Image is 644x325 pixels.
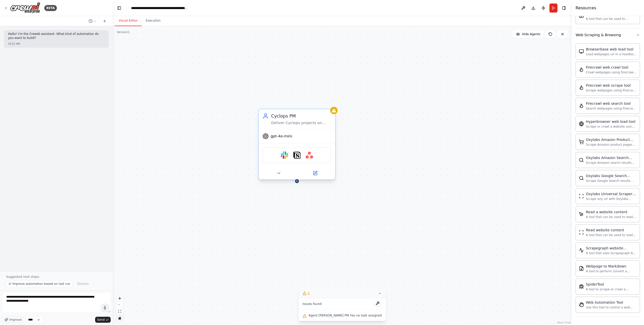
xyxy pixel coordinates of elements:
[116,295,123,302] button: zoom in
[586,282,637,287] div: SpiderTool
[576,41,640,317] div: Web Scraping & Browsing
[579,85,584,90] img: FirecrawlScrapeWebsiteTool
[116,308,123,315] button: fit view
[116,5,123,12] button: Hide left sidebar
[579,230,584,235] img: ScrapeWebsiteTool
[101,304,109,311] button: Click to speak your automation idea
[579,194,584,199] img: OxylabsUniversalScraperTool
[586,119,637,124] div: Hyperbrowser web load tool
[87,18,99,24] button: Switch to previous chat
[586,300,637,305] div: Web Automation Tool
[44,5,57,11] div: BETA
[560,5,568,12] button: Hide right sidebar
[586,305,637,309] div: Use this tool to control a web browser and interact with websites using natural language. Capabil...
[586,155,637,160] div: Oxylabs Amazon Search Scraper tool
[586,209,637,214] div: Read a website content
[586,233,637,237] div: A tool that can be used to read a website content.
[95,317,111,323] button: Send
[142,16,165,26] button: Execution
[579,157,584,162] img: OxylabsAmazonSearchScraperTool
[586,179,637,183] div: Scrape Google Search results with Oxylabs Google Search Scraper
[586,215,637,219] div: A tool that can be used to read a website content.
[586,125,637,129] div: Scrape or crawl a website using Hyperbrowser and return the contents in properly formatted markdo...
[579,284,584,289] img: SpiderTool
[576,32,621,37] div: Web Scraping & Browsing
[522,32,540,36] span: Hide Agents
[579,49,584,54] img: BrowserbaseLoadTool
[9,318,22,322] span: Improve
[10,2,40,14] img: Logo
[131,6,188,11] nav: breadcrumb
[270,134,292,139] span: gpt-4o-mini
[8,42,105,46] div: 10:51 AM
[586,52,637,56] div: Load webpages url in a headless browser using Browserbase and return the contents
[586,137,637,142] div: Oxylabs Amazon Product Scraper tool
[586,161,637,165] div: Scrape Amazon search results with Oxylabs Amazon Search Scraper
[576,28,640,41] button: Web Scraping & Browsing
[586,287,637,291] div: A tool to scrape or crawl a website and return LLM-ready content.
[557,321,571,324] a: React Flow attribution
[579,176,584,181] img: OxylabsGoogleSearchScraperTool
[77,282,89,286] span: Dismiss
[303,302,322,306] span: Issues found
[579,67,584,72] img: FirecrawlCrawlWebsiteTool
[513,30,543,38] button: Hide Agents
[97,318,105,322] span: Send
[299,289,386,298] button: 1
[298,169,333,177] button: Open in side panel
[579,266,584,271] img: SerplyWebpageToMarkdownTool
[586,191,637,196] div: Oxylabs Universal Scraper tool
[115,16,142,26] button: Visual Editor
[101,18,109,24] button: Start a new chat
[308,291,310,296] span: 1
[586,88,637,92] div: Scrape webpages using Firecrawl and return the contents
[586,47,637,52] div: Browserbase web load tool
[116,295,123,321] div: React Flow controls
[586,83,637,88] div: Firecrawl web scrape tool
[586,70,637,74] div: Crawl webpages using Firecrawl and return the contents
[271,120,332,125] div: Deliver Cyclops projects on time, on budget, with zero surprises by managing tasks, budgets, appr...
[579,248,584,253] img: ScrapegraphScrapeTool
[281,151,288,159] img: Slack
[586,65,637,70] div: Firecrawl web crawl tool
[258,110,336,181] div: Cyclops PMDeliver Cyclops projects on time, on budget, with zero surprises by managing tasks, bud...
[586,228,637,233] div: Read website content
[306,151,313,159] img: Asana
[116,315,123,321] button: toggle interactivity
[2,316,24,323] button: Improve
[309,313,382,317] span: Agent [PERSON_NAME] PM has no task assigned
[579,212,584,217] img: ScrapeElementFromWebsiteTool
[271,113,332,119] div: Cyclops PM
[586,269,637,273] div: A tool to perform convert a webpage to markdown to make it easier for LLMs to understand
[586,264,637,269] div: Webpage to Markdown
[8,32,105,40] p: Hello! I'm the CrewAI assistant. What kind of automation do you want to build?
[586,197,637,201] div: Scrape any url with Oxylabs Universal Scraper
[586,17,637,21] div: A tool that can be used to semantic search a query from a Youtube Video content.
[12,282,70,286] span: Improve automation based on last run
[579,121,584,126] img: HyperbrowserLoadTool
[586,173,637,178] div: Oxylabs Google Search Scraper tool
[74,280,91,287] button: Dismiss
[586,101,637,106] div: Firecrawl web search tool
[579,302,584,307] img: StagehandTool
[6,275,107,279] p: Suggested next steps:
[6,280,72,287] button: Improve automation based on last run
[579,103,584,108] img: FirecrawlSearchTool
[579,139,584,144] img: OxylabsAmazonProductScraperTool
[116,302,123,308] button: zoom out
[586,246,637,251] div: Scrapegraph website scraper
[586,143,637,147] div: Scrape Amazon product pages with Oxylabs Amazon Product Scraper
[586,106,637,111] div: Search webpages using Firecrawl and return the results
[579,14,584,19] img: YoutubeVideoSearchTool
[576,5,596,11] h4: Resources
[293,151,301,159] img: Notion
[117,30,130,34] div: Version 1
[586,251,637,255] div: A tool that uses Scrapegraph AI to intelligently scrape website content.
